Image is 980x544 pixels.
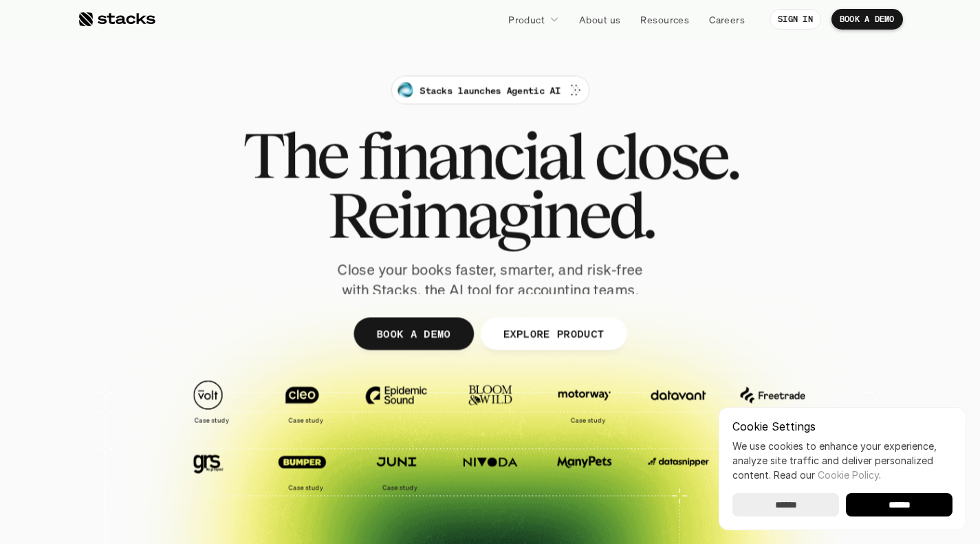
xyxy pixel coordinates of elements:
a: Case study [167,373,248,430]
h2: Case study [288,417,323,424]
p: Cookie Settings [732,421,952,432]
a: BOOK A DEMO [353,317,473,350]
p: BOOK A DEMO [376,324,450,342]
a: Case study [543,373,624,430]
p: About us [579,12,620,27]
p: Resources [640,12,689,27]
a: Resources [632,7,697,32]
a: SIGN IN [770,9,821,30]
h2: Case study [194,417,228,424]
span: Reimagined. [327,186,653,245]
h2: Case study [288,484,323,492]
a: BOOK A DEMO [831,9,903,30]
span: close. [594,127,738,185]
a: Case study [261,440,342,497]
a: Stacks launches Agentic AI [391,76,589,105]
h2: Case study [382,484,417,492]
a: About us [571,7,629,32]
a: Cookie Policy [818,469,879,481]
a: Case study [356,440,437,497]
p: Product [508,12,545,27]
a: Careers [701,7,753,32]
p: EXPLORE PRODUCT [503,324,604,342]
p: SIGN IN [778,14,813,24]
span: financial [358,127,583,185]
p: We use cookies to enhance your experience, analyze site traffic and deliver personalized content. [732,439,952,482]
p: Stacks launches Agentic AI [420,83,560,97]
span: The [242,126,346,185]
h2: Case study [570,417,605,424]
p: BOOK A DEMO [840,14,895,24]
span: Read our . [774,469,881,481]
a: EXPLORE PRODUCT [480,317,627,350]
p: Close your books faster, smarter, and risk-free with Stacks, the AI tool for accounting teams. [327,260,653,301]
p: Careers [709,12,745,27]
a: Case study [261,373,342,430]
